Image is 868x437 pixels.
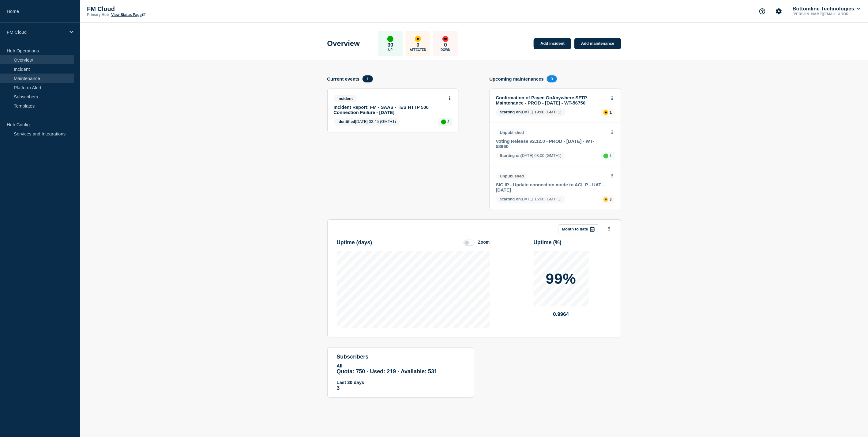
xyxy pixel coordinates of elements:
span: Starting on [500,153,521,158]
span: Unpublished [496,173,528,180]
p: Down [441,48,450,51]
p: [PERSON_NAME][EMAIL_ADDRESS][PERSON_NAME][DOMAIN_NAME] [791,12,855,16]
p: Primary Hub [87,13,109,17]
span: Quota: 750 - Used: 219 - Available: 531 [337,368,438,374]
button: Support [756,5,769,18]
button: Bottomline Technologies [791,6,861,12]
div: up [603,154,608,158]
span: Unpublished [496,129,528,136]
span: [DATE] 16:00 (GMT+1) [496,196,566,203]
span: [DATE] 02:45 (GMT+1) [334,118,400,126]
a: SIC IP - Update connection mode to ACI_P - UAT - [DATE] [496,182,607,192]
h3: Uptime ( days ) [337,239,372,246]
a: Voting Release v2.12.0 - PROD - [DATE] - WT-58960 [496,139,607,149]
a: Confirmation of Payee GoAnywhere SFTP Maintenance - PROD - [DATE] - WT-56750 [496,95,607,105]
div: up [441,120,446,124]
p: 1 [610,154,612,158]
p: 1 [610,110,612,115]
div: Zoom [478,240,490,245]
div: affected [603,197,608,202]
a: Add incident [534,38,571,49]
p: 2 [447,120,449,124]
div: up [387,36,393,42]
h4: Upcoming maintenances [490,76,544,82]
p: 3 [337,385,465,391]
button: Account settings [772,5,785,18]
span: [DATE] 19:00 (GMT+1) [496,108,566,116]
span: [DATE] 08:00 (GMT+1) [496,152,566,160]
div: down [442,36,449,42]
p: 3 [610,197,612,202]
p: 0 [444,42,447,48]
span: Starting on [500,197,521,201]
p: Last 30 days [337,380,465,385]
p: FM Cloud [7,29,66,35]
h4: subscribers [337,354,465,360]
p: Affected [410,48,426,51]
p: All [337,363,465,368]
div: affected [415,36,421,42]
p: 0.9964 [534,311,589,317]
a: Add maintenance [574,38,621,49]
span: Incident [334,95,357,102]
a: View Status Page [111,13,145,17]
p: Month to date [562,227,588,231]
span: 3 [547,75,557,82]
p: 99% [546,272,576,286]
span: Identified [338,119,355,124]
h3: Uptime ( % ) [534,239,562,246]
p: FM Cloud [87,6,209,13]
span: 1 [363,75,373,82]
div: affected [603,110,608,115]
h1: Overview [327,39,360,48]
span: Starting on [500,110,521,114]
a: Incident Report: FM - SAAS - TES HTTP 500 Connection Failure - [DATE] [334,104,444,115]
p: 0 [417,42,419,48]
button: Month to date [559,224,598,234]
h4: Current events [327,76,360,82]
p: 30 [388,42,393,48]
p: Up [388,48,393,51]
